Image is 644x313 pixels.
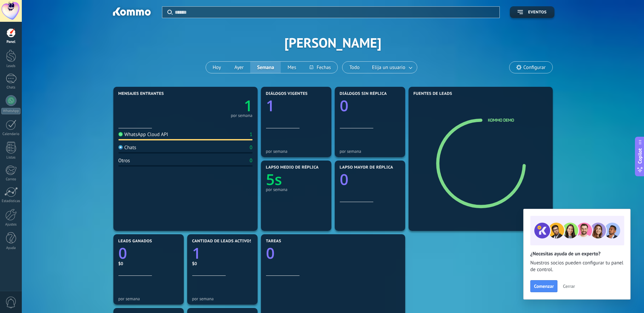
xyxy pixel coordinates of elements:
[250,131,252,138] div: 1
[488,117,514,123] a: Kommo Demo
[342,62,366,73] button: Todo
[1,108,20,114] div: WhatsApp
[563,284,575,289] span: Cerrar
[118,261,179,266] div: $0
[118,296,179,301] div: por semana
[1,155,21,160] div: Listas
[192,296,253,301] div: por semana
[528,10,546,15] span: Eventos
[1,223,21,227] div: Ajustes
[534,284,554,289] span: Comenzar
[340,149,400,154] div: por semana
[266,149,326,154] div: por semana
[118,243,179,263] a: 0
[366,62,417,73] button: Elija un usuario
[637,148,643,164] span: Copilot
[266,239,281,244] span: Tareas
[266,187,326,192] div: por semana
[266,165,319,170] span: Lapso medio de réplica
[192,261,253,266] div: $0
[244,96,253,116] text: 1
[523,65,545,70] span: Configurar
[118,91,164,96] span: Mensajes entrantes
[118,145,123,149] img: Chats
[303,62,337,73] button: Fechas
[118,144,137,151] div: Chats
[340,165,393,170] span: Lapso mayor de réplica
[340,96,348,116] text: 0
[118,243,127,263] text: 0
[340,91,387,96] span: Diálogos sin réplica
[206,62,228,73] button: Hoy
[281,62,303,73] button: Mes
[192,239,252,244] span: Cantidad de leads activos
[1,246,21,250] div: Ayuda
[185,96,253,116] a: 1
[530,280,557,292] button: Comenzar
[1,40,21,44] div: Panel
[266,96,275,116] text: 1
[266,243,400,263] a: 0
[1,85,21,90] div: Chats
[250,144,252,151] div: 0
[118,239,152,244] span: Leads ganados
[340,169,348,190] text: 0
[266,169,282,190] text: 5s
[118,132,123,136] img: WhatsApp Cloud API
[118,158,130,164] div: Otros
[560,281,578,291] button: Cerrar
[1,177,21,182] div: Correo
[250,62,281,73] button: Semana
[1,199,21,203] div: Estadísticas
[192,243,253,263] a: 1
[231,114,253,117] div: por semana
[192,243,201,263] text: 1
[266,243,275,263] text: 0
[250,158,252,164] div: 0
[266,91,308,96] span: Diálogos vigentes
[1,132,21,136] div: Calendario
[228,62,251,73] button: Ayer
[1,64,21,68] div: Leads
[414,91,452,96] span: Fuentes de leads
[530,251,624,257] h2: ¿Necesitas ayuda de un experto?
[530,260,624,273] span: Nuestros socios pueden configurar tu panel de control.
[371,63,407,72] span: Elija un usuario
[118,131,168,138] div: WhatsApp Cloud API
[510,6,554,18] button: Eventos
